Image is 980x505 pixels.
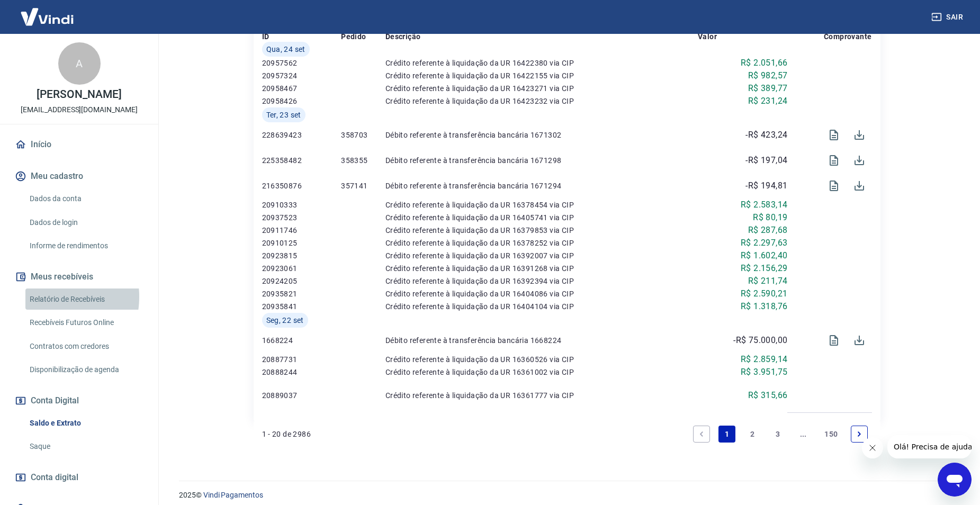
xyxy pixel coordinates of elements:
span: Qua, 24 set [266,44,305,55]
span: Seg, 22 set [266,315,304,326]
p: -R$ 194,81 [745,179,787,192]
p: Crédito referente à liquidação da UR 16405741 via CIP [385,212,698,223]
a: Contratos com credores [25,336,146,357]
button: Meus recebíveis [13,265,146,288]
p: Débito referente à transferência bancária 1668224 [385,335,698,346]
button: Conta Digital [13,389,146,412]
a: Dados da conta [25,188,146,210]
p: R$ 2.590,21 [741,287,787,300]
a: Jump forward [795,426,812,443]
p: 20957562 [262,58,341,68]
p: 20935841 [262,301,341,312]
button: Sair [929,7,967,27]
p: 20957324 [262,70,341,81]
p: 225358482 [262,155,341,166]
p: 20937523 [262,212,341,223]
p: Crédito referente à liquidação da UR 16404086 via CIP [385,288,698,299]
p: R$ 1.602,40 [741,249,787,262]
p: 358355 [341,155,385,166]
a: Conta digital [13,466,146,489]
p: R$ 231,24 [748,95,788,107]
p: R$ 1.318,76 [741,300,787,313]
ul: Pagination [689,421,871,447]
p: 216350876 [262,181,341,191]
a: Informe de rendimentos [25,235,146,257]
a: Início [13,133,146,156]
p: Crédito referente à liquidação da UR 16423271 via CIP [385,83,698,94]
p: -R$ 423,24 [745,129,787,141]
p: R$ 389,77 [748,82,788,95]
a: Vindi Pagamentos [203,491,263,499]
p: R$ 2.297,63 [741,237,787,249]
p: Valor [698,31,717,42]
p: 20924205 [262,276,341,286]
iframe: Fechar mensagem [862,437,883,458]
a: Recebíveis Futuros Online [25,312,146,333]
a: Disponibilização de agenda [25,359,146,381]
span: Download [847,173,872,199]
p: 20889037 [262,390,341,401]
a: Page 2 [744,426,761,443]
span: Download [847,122,872,148]
p: Crédito referente à liquidação da UR 16423232 via CIP [385,96,698,106]
a: Saldo e Extrato [25,412,146,434]
button: Meu cadastro [13,165,146,188]
span: Olá! Precisa de ajuda? [6,7,89,16]
p: R$ 315,66 [748,389,788,402]
span: Download [847,148,872,173]
p: 20923815 [262,250,341,261]
a: Next page [851,426,868,443]
span: Ter, 23 set [266,110,301,120]
span: Conta digital [31,470,78,485]
p: Crédito referente à liquidação da UR 16360526 via CIP [385,354,698,365]
span: Visualizar [821,122,847,148]
p: 20910333 [262,200,341,210]
p: Crédito referente à liquidação da UR 16378454 via CIP [385,200,698,210]
p: [EMAIL_ADDRESS][DOMAIN_NAME] [21,104,138,115]
p: 20910125 [262,238,341,248]
p: Crédito referente à liquidação da UR 16404104 via CIP [385,301,698,312]
p: Crédito referente à liquidação da UR 16422380 via CIP [385,58,698,68]
div: A [58,42,101,85]
p: 1 - 20 de 2986 [262,429,311,439]
img: Vindi [13,1,82,33]
p: -R$ 197,04 [745,154,787,167]
p: Débito referente à transferência bancária 1671298 [385,155,698,166]
p: R$ 982,57 [748,69,788,82]
p: R$ 287,68 [748,224,788,237]
p: 357141 [341,181,385,191]
p: R$ 2.583,14 [741,199,787,211]
p: 1668224 [262,335,341,346]
p: 20888244 [262,367,341,377]
p: ID [262,31,269,42]
p: 20911746 [262,225,341,236]
p: R$ 3.951,75 [741,366,787,378]
p: Crédito referente à liquidação da UR 16422155 via CIP [385,70,698,81]
p: Crédito referente à liquidação da UR 16392394 via CIP [385,276,698,286]
a: Page 3 [769,426,786,443]
span: Visualizar [821,173,847,199]
p: 20923061 [262,263,341,274]
a: Relatório de Recebíveis [25,288,146,310]
p: Débito referente à transferência bancária 1671294 [385,181,698,191]
p: R$ 211,74 [748,275,788,287]
p: Comprovante [824,31,871,42]
p: R$ 2.051,66 [741,57,787,69]
p: R$ 2.156,29 [741,262,787,275]
p: Pedido [341,31,366,42]
span: Visualizar [821,148,847,173]
p: 20887731 [262,354,341,365]
span: Visualizar [821,328,847,353]
p: Crédito referente à liquidação da UR 16361002 via CIP [385,367,698,377]
a: Saque [25,436,146,457]
p: Crédito referente à liquidação da UR 16391268 via CIP [385,263,698,274]
p: Crédito referente à liquidação da UR 16392007 via CIP [385,250,698,261]
p: -R$ 75.000,00 [733,334,787,347]
p: Crédito referente à liquidação da UR 16378252 via CIP [385,238,698,248]
p: 20958426 [262,96,341,106]
iframe: Botão para abrir a janela de mensagens [938,463,972,497]
p: Crédito referente à liquidação da UR 16379853 via CIP [385,225,698,236]
iframe: Mensagem da empresa [887,435,972,458]
p: 358703 [341,130,385,140]
p: R$ 2.859,14 [741,353,787,366]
